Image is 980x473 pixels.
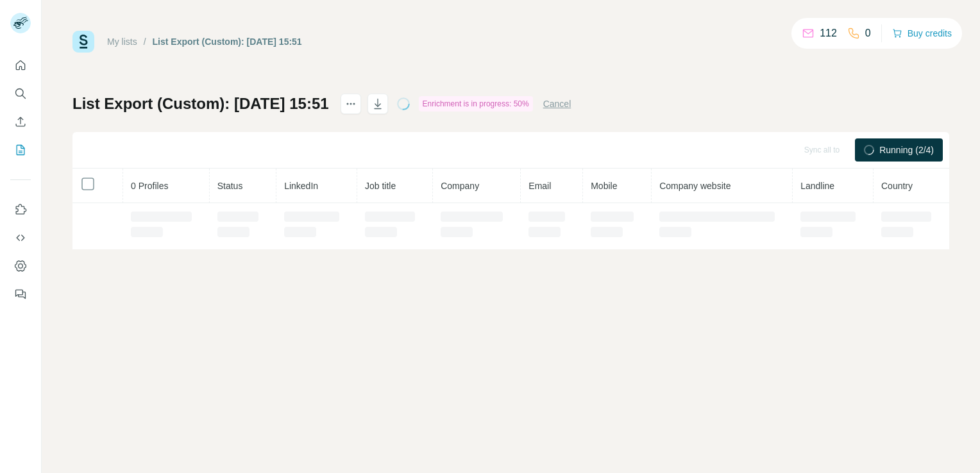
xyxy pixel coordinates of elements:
[107,37,137,47] a: My lists
[419,96,533,112] div: Enrichment is in progress: 50%
[543,97,571,110] button: Cancel
[153,35,302,48] div: List Export (Custom): [DATE] 15:51
[892,24,952,42] button: Buy credits
[10,138,31,162] button: My lists
[72,31,94,53] img: Surfe Logo
[10,110,31,133] button: Enrich CSV
[879,144,934,156] span: Running (2/4)
[144,35,146,48] li: /
[217,181,243,191] span: Status
[10,226,31,249] button: Use Surfe API
[10,283,31,306] button: Feedback
[528,181,551,191] span: Email
[10,198,31,221] button: Use Surfe on LinkedIn
[441,181,479,191] span: Company
[10,254,31,278] button: Dashboard
[820,26,837,41] p: 112
[865,26,871,41] p: 0
[131,181,168,191] span: 0 Profiles
[341,94,361,114] button: actions
[800,181,834,191] span: Landline
[72,94,329,114] h1: List Export (Custom): [DATE] 15:51
[10,54,31,77] button: Quick start
[591,181,617,191] span: Mobile
[881,181,913,191] span: Country
[659,181,731,191] span: Company website
[365,181,396,191] span: Job title
[284,181,318,191] span: LinkedIn
[10,82,31,105] button: Search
